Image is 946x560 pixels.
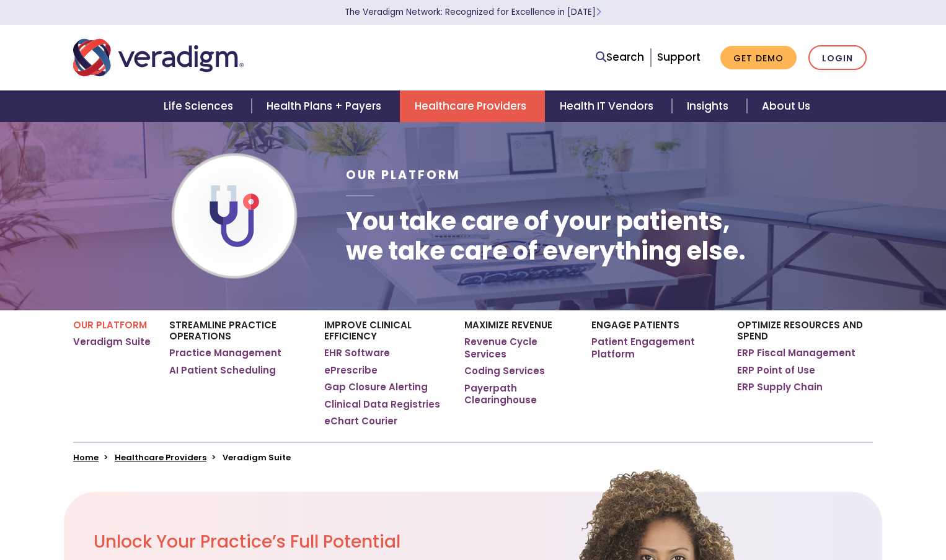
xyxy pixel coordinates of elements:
a: Practice Management [169,347,281,359]
a: ERP Fiscal Management [737,347,855,359]
a: ePrescribe [324,364,378,377]
a: Get Demo [720,46,797,70]
a: The Veradigm Network: Recognized for Excellence in [DATE]Learn More [345,6,601,18]
a: Home [73,452,99,463]
a: Payerpath Clearinghouse [464,382,573,406]
a: Health Plans + Payers [252,90,400,122]
a: Healthcare Providers [400,90,545,122]
a: AI Patient Scheduling [169,364,276,377]
a: ERP Point of Use [737,364,815,377]
a: Coding Services [464,365,545,377]
img: Veradigm logo [73,37,244,78]
a: Veradigm Suite [73,336,151,348]
a: Life Sciences [149,90,252,122]
a: Gap Closure Alerting [324,381,428,393]
a: Patient Engagement Platform [591,336,718,360]
a: About Us [747,90,825,122]
a: Revenue Cycle Services [464,336,573,360]
a: Healthcare Providers [115,452,206,463]
a: Login [808,45,867,71]
span: Learn More [596,6,601,18]
a: Clinical Data Registries [324,398,440,411]
a: Insights [672,90,747,122]
a: ERP Supply Chain [737,381,823,393]
a: eChart Courier [324,415,397,427]
h2: Unlock Your Practice’s Full Potential [94,532,541,553]
a: EHR Software [324,347,390,359]
a: Search [596,49,644,66]
a: Health IT Vendors [545,90,672,122]
h1: You take care of your patients, we take care of everything else. [346,206,746,266]
a: Support [657,50,701,64]
span: Our Platform [346,167,461,183]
